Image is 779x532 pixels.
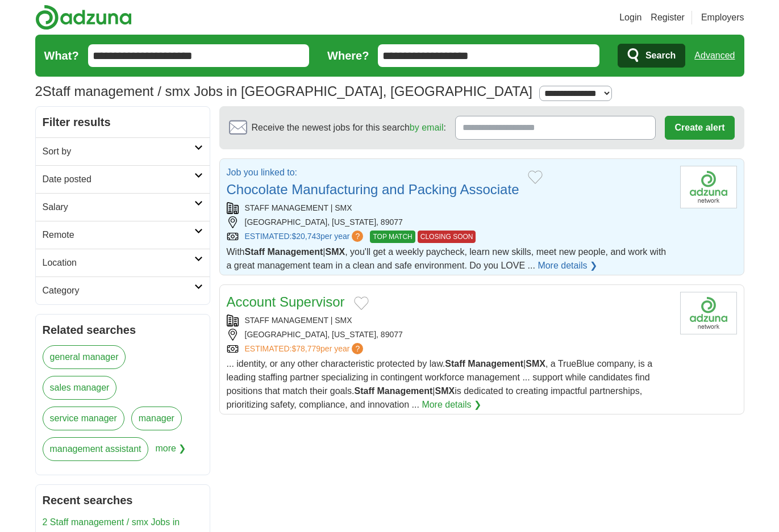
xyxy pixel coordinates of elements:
[665,116,734,140] button: Create alert
[155,437,186,468] span: more ❯
[268,247,323,257] strong: Management
[355,386,375,396] strong: Staff
[227,359,653,409] span: ... identity, or any other characteristic protected by law. | , a TrueBlue company, is a leading ...
[227,166,519,179] p: Job you linked to:
[245,231,366,243] a: ESTIMATED:$20,743per year?
[43,407,124,430] a: service manager
[43,321,203,338] h2: Related searches
[370,231,415,243] span: TOP MATCH
[35,81,43,102] span: 2
[291,232,320,241] span: $20,743
[227,216,671,228] div: [GEOGRAPHIC_DATA], [US_STATE], 89077
[44,47,79,64] label: What?
[36,193,210,221] a: Salary
[701,11,744,24] a: Employers
[352,231,363,242] span: ?
[36,221,210,249] a: Remote
[618,44,685,68] button: Search
[418,231,476,243] span: CLOSING SOON
[227,202,671,214] div: STAFF MANAGEMENT | SMX
[468,359,523,368] strong: Management
[35,83,532,99] h1: Staff management / smx Jobs in [GEOGRAPHIC_DATA], [GEOGRAPHIC_DATA]
[36,137,210,165] a: Sort by
[435,386,455,396] strong: SMX
[227,315,671,326] div: STAFF MANAGEMENT | SMX
[43,345,126,369] a: general manager
[36,107,210,137] h2: Filter results
[680,292,737,334] img: Company logo
[43,284,194,298] h2: Category
[36,249,210,277] a: Location
[43,200,194,214] h2: Salary
[245,343,366,355] a: ESTIMATED:$78,779per year?
[680,166,737,208] img: Company logo
[377,386,433,396] strong: Management
[252,121,446,135] span: Receive the newest jobs for this search :
[245,247,265,257] strong: Staff
[43,228,194,242] h2: Remote
[43,256,194,270] h2: Location
[619,11,641,24] a: Login
[227,294,345,309] a: Account Supervisor
[538,259,597,273] a: More details ❯
[445,359,465,368] strong: Staff
[352,343,363,354] span: ?
[227,329,671,341] div: [GEOGRAPHIC_DATA], [US_STATE], 89077
[227,182,519,197] a: Chocolate Manufacturing and Packing Associate
[43,376,117,400] a: sales manager
[354,296,369,310] button: Add to favorite jobs
[410,123,444,132] a: by email
[36,165,210,193] a: Date posted
[36,277,210,304] a: Category
[645,44,676,67] span: Search
[694,44,735,67] a: Advanced
[43,145,194,158] h2: Sort by
[528,170,543,184] button: Add to favorite jobs
[651,11,685,24] a: Register
[35,5,132,30] img: Adzuna logo
[291,344,320,353] span: $78,779
[526,359,545,368] strong: SMX
[227,247,666,270] span: With | , you'll get a weekly paycheck, learn new skills, meet new people, and work with a great m...
[422,398,481,412] a: More details ❯
[325,247,345,257] strong: SMX
[43,437,149,461] a: management assistant
[43,173,194,186] h2: Date posted
[131,407,182,430] a: manager
[43,492,203,509] h2: Recent searches
[327,47,369,64] label: Where?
